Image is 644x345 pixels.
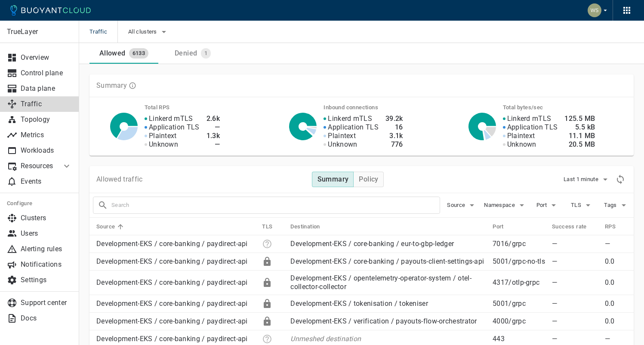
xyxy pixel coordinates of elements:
h4: 125.5 MB [564,114,595,123]
p: — [552,257,598,266]
h4: 39.2k [385,114,403,123]
p: — [605,335,627,343]
input: Search [111,199,440,211]
p: Support center [21,299,72,307]
h4: 3.1k [385,132,403,140]
a: Development-EKS / core-banking / paydirect-api [96,257,248,265]
p: 0.0 [605,317,627,326]
h4: 11.1 MB [564,132,595,140]
span: Traffic [89,21,117,43]
p: — [552,240,598,248]
p: 4317 / otlp-grpc [493,278,545,287]
h5: Configure [7,200,72,207]
button: Tags [603,199,630,212]
p: Plaintext [149,132,177,140]
div: Unknown [262,334,272,344]
p: Unmeshed destination [290,335,486,343]
span: Port [493,223,515,231]
p: Docs [21,314,72,323]
p: 0.0 [605,278,627,287]
p: 0.0 [605,257,627,266]
p: Application TLS [149,123,200,132]
p: Unknown [149,140,178,149]
p: Application TLS [328,123,379,132]
a: Development-EKS / core-banking / paydirect-api [96,278,248,286]
button: Summary [312,172,354,187]
h4: Summary [317,175,349,184]
a: Development-EKS / core-banking / eur-to-gbp-ledger [290,240,454,248]
p: Notifications [21,260,72,269]
p: 5001 / grpc-no-tls [493,257,545,266]
h5: Destination [290,223,320,230]
p: Data plane [21,84,72,93]
span: Source [96,223,126,231]
div: Unknown [262,239,272,249]
button: Policy [353,172,383,187]
h4: 16 [385,123,403,132]
button: TLS [568,199,596,212]
p: Users [21,229,72,238]
h4: 1.3k [206,132,220,140]
button: Last 1 minute [564,173,610,186]
p: — [605,240,627,248]
p: 5001 / grpc [493,299,545,308]
a: Development-EKS / core-banking / paydirect-api [96,317,248,325]
button: Namespace [484,199,527,212]
p: Workloads [21,146,72,155]
svg: TLS data is compiled from traffic seen by Linkerd proxies. RPS and TCP bytes reflect both inbound... [129,82,136,89]
p: Control plane [21,69,72,77]
p: Overview [21,53,72,62]
h4: 20.5 MB [564,140,595,149]
p: Linkerd mTLS [149,114,193,123]
p: — [552,335,598,343]
p: Allowed traffic [96,175,143,184]
a: Development-EKS / core-banking / payouts-client-settings-api [290,257,484,265]
p: Summary [96,81,127,90]
p: 0.0 [605,299,627,308]
p: — [552,278,598,287]
p: Metrics [21,131,72,139]
a: Development-EKS / tokenisation / tokeniser [290,299,428,308]
p: Unknown [507,140,536,149]
span: Tags [604,202,618,209]
p: — [552,299,598,308]
span: TLS [262,223,283,231]
div: Allowed [96,46,126,58]
span: 1 [201,50,211,57]
p: Unknown [328,140,357,149]
h4: Policy [359,175,378,184]
button: Port [534,199,561,212]
a: Development-EKS / opentelemetry-operator-system / otel-collector-collector [290,274,471,291]
h4: 776 [385,140,403,149]
span: Namespace [484,202,517,209]
h4: — [206,123,220,132]
p: Events [21,177,72,186]
span: Last 1 minute [564,176,600,183]
h4: — [206,140,220,149]
h5: Port [493,223,504,230]
span: Destination [290,223,331,231]
a: Development-EKS / verification / payouts-flow-orchestrator [290,317,477,325]
div: Refresh metrics [614,173,627,186]
p: Application TLS [507,123,558,132]
span: All clusters [128,28,159,35]
h5: Success rate [552,223,587,230]
h4: 5.5 kB [564,123,595,132]
a: Development-EKS / core-banking / paydirect-api [96,299,248,308]
img: Weichung Shaw [588,3,601,17]
p: 443 [493,335,545,343]
span: Port [536,202,548,209]
p: 4000 / grpc [493,317,545,326]
span: Success rate [552,223,598,231]
div: Denied [171,46,197,58]
h5: Source [96,223,115,230]
span: Source [447,202,467,209]
a: Allowed6133 [89,43,158,64]
h5: TLS [262,223,272,230]
p: Resources [21,162,55,170]
a: Development-EKS / core-banking / paydirect-api [96,240,248,248]
p: — [552,317,598,326]
p: Settings [21,276,72,284]
a: Development-EKS / core-banking / paydirect-api [96,335,248,343]
button: All clusters [128,25,169,38]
